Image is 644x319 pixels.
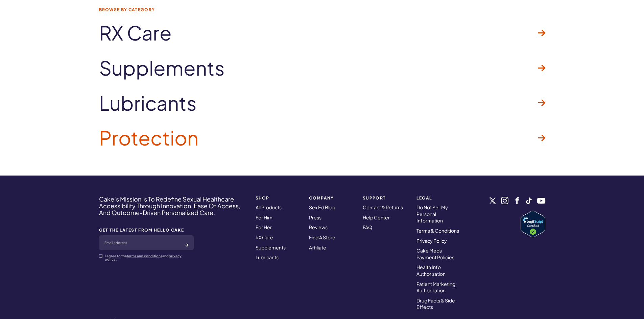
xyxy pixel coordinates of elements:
[99,50,545,85] a: Supplements
[256,204,282,210] a: All Products
[256,214,272,220] a: For Him
[309,214,321,220] a: Press
[99,57,225,79] span: Supplements
[416,281,455,294] a: Patient Marketing Authorization
[99,127,198,149] span: Protection
[363,196,408,200] strong: Support
[256,254,279,260] a: Lubricants
[256,196,301,200] strong: SHOP
[309,234,335,240] a: Find A Store
[309,196,355,200] strong: COMPANY
[99,15,545,50] a: RX Care
[416,297,455,310] a: Drug Facts & Side Effects
[99,92,197,114] span: Lubricants
[416,247,454,260] a: Cake Meds Payment Policies
[105,254,182,261] a: privacy policy
[309,204,335,210] a: Sex Ed Blog
[105,254,194,261] p: I agree to the and .
[99,7,545,12] span: Browse by Category
[99,120,545,155] a: Protection
[416,264,446,277] a: Health Info Authorization
[309,244,326,250] a: Affiliate
[363,224,372,230] a: FAQ
[127,254,162,258] a: terms and conditions
[256,234,273,240] a: RX Care
[521,211,545,237] img: Verify Approval for www.hellocake.com
[256,224,272,230] a: For Her
[416,238,447,244] a: Privacy Policy
[256,244,286,250] a: Supplements
[416,228,459,234] a: Terms & Conditions
[521,211,545,237] a: Verify LegitScript Approval for www.hellocake.com
[416,204,448,223] a: Do Not Sell My Personal Information
[416,196,462,200] strong: Legal
[363,204,403,210] a: Contact & Returns
[363,214,390,220] a: Help Center
[99,196,247,216] h4: Cake’s Mission Is To Redefine Sexual Healthcare Accessibility Through Innovation, Ease Of Access,...
[99,22,172,44] span: RX Care
[99,228,194,232] strong: GET THE LATEST FROM HELLO CAKE
[99,85,545,121] a: Lubricants
[309,224,328,230] a: Reviews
